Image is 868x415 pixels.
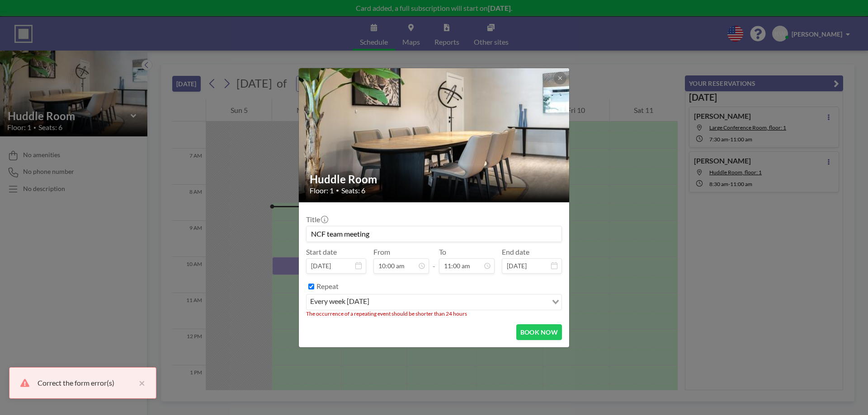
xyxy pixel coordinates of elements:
[134,378,145,388] button: close
[433,251,435,270] span: -
[439,247,446,256] label: To
[299,45,570,225] img: 537.jpg
[373,247,390,256] label: From
[306,247,337,256] label: Start date
[336,187,339,194] span: •
[310,173,559,186] h2: Huddle Room
[372,296,547,308] input: Search for option
[38,378,134,388] div: Correct the form error(s)
[306,215,327,224] label: Title
[341,186,365,195] span: Seats: 6
[516,324,562,340] button: BOOK NOW
[502,247,529,256] label: End date
[307,294,561,310] div: Search for option
[310,186,334,195] span: Floor: 1
[308,296,371,308] span: every week [DATE]
[306,310,562,317] li: The occurrence of a repeating event should be shorter than 24 hours
[307,226,561,242] input: Kathryn's reservation
[316,282,339,291] label: Repeat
